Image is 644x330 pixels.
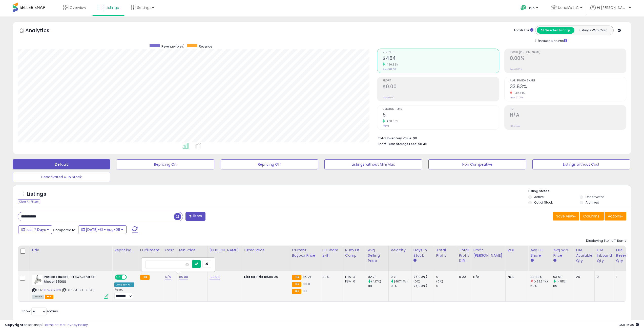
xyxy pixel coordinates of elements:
[586,238,626,243] div: Displaying 1 to 1 of 1 items
[383,51,499,54] span: Revenue
[43,322,65,327] a: Terms of Use
[244,274,267,279] b: Listed Price:
[13,159,110,169] button: Default
[322,275,339,279] div: 32%
[391,284,411,288] div: 0.14
[436,248,455,258] div: Total Profit
[126,275,134,279] span: OFF
[508,248,526,253] div: ROI
[32,275,108,298] div: ASIN:
[413,258,417,263] small: Days In Stock.
[510,96,524,99] small: Prev: 50.00%
[165,248,175,253] div: Cost
[62,288,93,292] span: | SKU: VM-1NKJ-K8VQ
[114,248,136,253] div: Repricing
[534,195,544,199] label: Active
[106,5,119,10] span: Listings
[618,322,639,327] span: 2025-08-14 16:39 GMT
[394,279,408,283] small: (407.14%)
[383,112,499,119] h2: 5
[418,142,427,146] span: $0.43
[436,279,443,283] small: (0%)
[459,248,469,263] div: Total Profit Diff.
[553,212,579,221] button: Save View
[78,225,127,234] button: [DATE]-31 - Aug-06
[86,227,120,232] span: [DATE]-31 - Aug-06
[199,44,212,49] span: Revenue
[303,274,311,279] span: 85.21
[385,119,399,123] small: 400.00%
[114,282,134,287] div: Amazon AI *
[576,275,591,279] div: 26
[31,248,110,253] div: Title
[597,248,612,263] div: FBA inbound Qty
[378,142,417,146] b: Short Term Storage Fees:
[597,5,627,10] span: Hi [PERSON_NAME]
[383,108,499,111] span: Ordered Items
[25,27,59,35] h5: Analytics
[292,248,318,258] div: Current Buybox Price
[244,248,288,253] div: Listed Price
[179,274,188,279] a: 89.00
[413,279,421,283] small: (0%)
[210,274,220,279] a: 103.00
[508,275,524,279] div: N/A
[510,51,626,54] span: Profit [PERSON_NAME]
[185,212,205,221] button: Filters
[530,248,549,258] div: Avg BB Share
[553,284,574,288] div: 89
[5,323,88,327] div: seller snap | |
[371,279,381,283] small: (4.17%)
[5,322,24,327] strong: Copyright
[473,248,503,258] div: Profit [PERSON_NAME]
[221,159,318,169] button: Repricing Off
[22,309,58,314] span: Show: entries
[18,199,40,204] div: Clear All Filters
[531,38,573,43] div: Include Returns
[583,214,599,219] span: Columns
[140,275,150,280] small: FBA
[32,295,44,299] span: All listings currently available for purchase on Amazon
[383,68,396,71] small: Prev: $89.00
[413,284,434,288] div: 7 (100%)
[574,27,612,34] button: Listings With Cost
[553,275,574,279] div: 93.01
[345,248,364,258] div: Num of Comp.
[115,275,122,279] span: ON
[510,112,626,119] h2: N/A
[605,212,626,221] button: Actions
[43,288,61,292] a: B074D9YBR9
[512,91,525,95] small: -32.34%
[324,159,422,169] button: Listings without Min/Max
[161,44,184,49] span: Revenue (prev)
[514,28,533,33] div: Totals For
[303,289,307,293] span: 89
[436,284,457,288] div: 0
[32,275,43,285] img: 41PVweqbTEL._SL40_.jpg
[345,275,362,279] div: FBA: 3
[510,84,626,91] h2: 33.83%
[140,248,161,253] div: Fulfillment
[516,1,543,16] a: Help
[576,248,592,263] div: FBA Available Qty
[510,124,520,127] small: Prev: N/A
[391,248,409,253] div: Velocity
[520,5,527,11] i: Get Help
[292,289,301,294] small: FBA
[413,248,432,258] div: Days In Stock
[114,288,134,299] div: Preset:
[179,248,205,253] div: Min Price
[510,108,626,111] span: ROI
[510,79,626,82] span: Avg. Buybox Share
[597,275,610,279] div: 0
[26,227,46,232] span: Last 7 Days
[534,200,553,205] label: Out of Stock
[537,27,574,34] button: All Selected Listings
[368,275,388,279] div: 92.71
[590,5,631,16] a: Hi [PERSON_NAME]
[303,281,310,286] span: 88.11
[292,282,301,287] small: FBA
[383,79,499,82] span: Profit
[292,275,301,280] small: FBA
[66,322,88,327] a: Privacy Policy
